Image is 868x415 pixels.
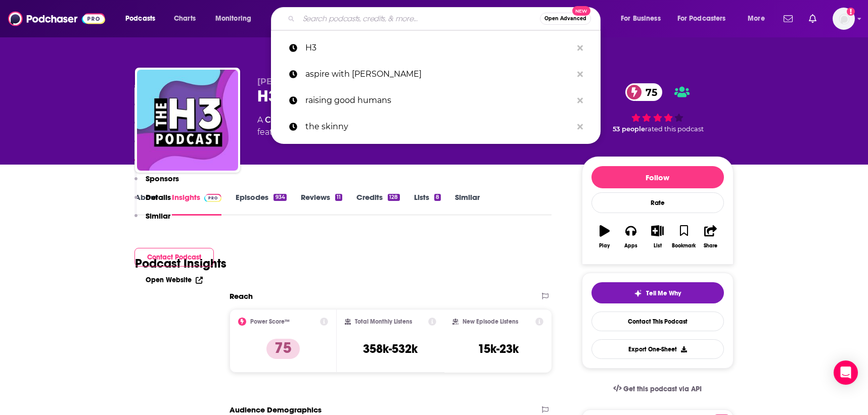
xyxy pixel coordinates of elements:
[623,385,702,393] span: Get this podcast via API
[273,194,286,201] div: 934
[591,166,724,188] button: Follow
[230,291,253,301] h2: Reach
[833,8,855,30] img: User Profile
[833,8,855,30] button: Show profile menu
[208,11,264,27] button: open menu
[257,126,467,138] span: featuring
[671,11,741,27] button: open menu
[305,114,572,140] p: the skinny
[624,243,637,249] div: Apps
[134,248,214,267] button: Contact Podcast
[591,339,724,359] button: Export One-Sheet
[363,341,418,356] h3: 358k-532k
[266,339,300,359] p: 75
[118,11,168,27] button: open menu
[591,219,618,255] button: Play
[780,10,797,27] a: Show notifications dropdown
[146,276,203,284] a: Open Website
[544,16,586,21] span: Open Advanced
[634,289,642,297] img: tell me why sparkle
[618,219,644,255] button: Apps
[599,243,610,249] div: Play
[677,12,726,26] span: For Podcasters
[833,8,855,30] span: Logged in as kate.duboisARM
[356,192,399,216] a: Credits128
[591,312,724,331] a: Contact This Podcast
[672,243,696,249] div: Bookmark
[646,289,681,297] span: Tell Me Why
[305,35,572,61] p: H3
[478,341,519,356] h3: 15k-23k
[645,125,704,133] span: rated this podcast
[847,8,855,16] svg: Add a profile image
[257,77,330,86] span: [PERSON_NAME]
[697,219,723,255] button: Share
[591,192,724,213] div: Rate
[301,192,342,216] a: Reviews11
[174,12,196,26] span: Charts
[281,7,610,30] div: Search podcasts, credits, & more...
[614,11,673,27] button: open menu
[455,192,480,216] a: Similar
[305,61,572,87] p: aspire with emma
[137,70,238,171] img: H3 Podcast
[635,83,662,101] span: 75
[134,211,170,230] button: Similar
[625,83,662,101] a: 75
[335,194,342,201] div: 11
[582,77,734,139] div: 75 53 peoplerated this podcast
[265,115,300,125] a: Comedy
[613,125,645,133] span: 53 people
[434,194,441,201] div: 8
[572,6,590,16] span: New
[644,219,670,255] button: List
[271,35,601,61] a: H3
[167,11,202,27] a: Charts
[671,219,697,255] button: Bookmark
[236,192,286,216] a: Episodes934
[250,318,290,325] h2: Power Score™
[704,243,717,249] div: Share
[834,360,858,385] div: Open Intercom Messenger
[146,211,170,221] p: Similar
[741,11,778,27] button: open menu
[605,377,710,401] a: Get this podcast via API
[654,243,662,249] div: List
[271,61,601,87] a: aspire with [PERSON_NAME]
[271,114,601,140] a: the skinny
[748,12,765,26] span: More
[257,114,467,138] div: A podcast
[230,405,322,414] h2: Audience Demographics
[146,192,171,202] p: Details
[215,12,251,26] span: Monitoring
[299,11,540,27] input: Search podcasts, credits, & more...
[591,282,724,303] button: tell me why sparkleTell Me Why
[125,12,155,26] span: Podcasts
[805,10,820,27] a: Show notifications dropdown
[134,192,171,211] button: Details
[355,318,412,325] h2: Total Monthly Listens
[414,192,441,216] a: Lists8
[305,87,572,114] p: raising good humans
[463,318,518,325] h2: New Episode Listens
[540,13,591,25] button: Open AdvancedNew
[388,194,399,201] div: 128
[621,12,661,26] span: For Business
[8,9,105,28] img: Podchaser - Follow, Share and Rate Podcasts
[271,87,601,114] a: raising good humans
